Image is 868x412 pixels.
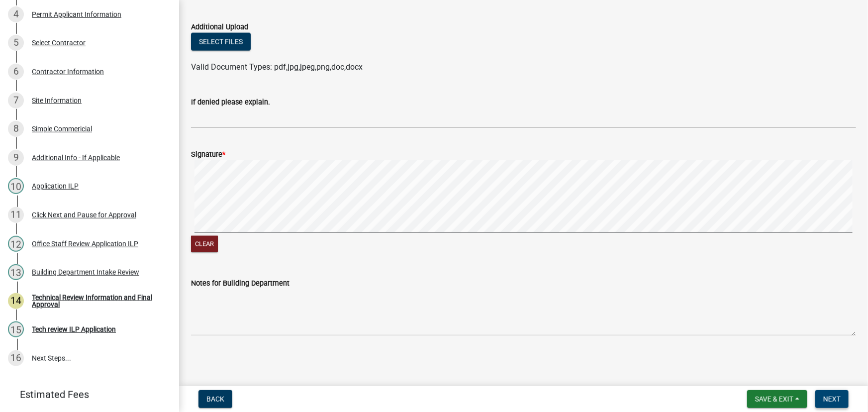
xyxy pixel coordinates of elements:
div: 8 [8,121,24,137]
label: If denied please explain. [191,99,270,106]
label: Additional Upload [191,24,248,31]
button: Select files [191,33,251,51]
div: 6 [8,64,24,80]
button: Clear [191,236,218,252]
div: 13 [8,264,24,280]
div: Click Next and Pause for Approval [32,211,136,218]
span: Next [823,395,841,403]
div: Building Department Intake Review [32,269,139,276]
button: Next [815,390,849,408]
div: Application ILP [32,183,79,190]
div: 16 [8,350,24,366]
div: 12 [8,236,24,252]
div: Office Staff Review Application ILP [32,240,138,247]
div: 15 [8,321,24,337]
a: Estimated Fees [8,385,163,405]
span: Valid Document Types: pdf,jpg,jpeg,png,doc,docx [191,62,363,72]
div: Tech review ILP Application [32,326,116,333]
button: Back [198,390,232,408]
span: Back [206,395,224,403]
div: Site Information [32,97,82,104]
div: 11 [8,207,24,223]
div: Contractor Information [32,68,104,75]
div: 9 [8,150,24,166]
div: Select Contractor [32,39,86,46]
button: Save & Exit [747,390,807,408]
span: Save & Exit [755,395,793,403]
label: Signature [191,151,225,158]
div: 7 [8,93,24,108]
div: 4 [8,6,24,22]
div: Additional Info - If Applicable [32,154,120,161]
div: 5 [8,35,24,51]
div: Permit Applicant Information [32,11,121,18]
label: Notes for Building Department [191,280,289,287]
div: Simple Commericial [32,125,92,132]
div: 14 [8,293,24,309]
div: Technical Review Information and Final Approval [32,294,163,308]
div: 10 [8,178,24,194]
